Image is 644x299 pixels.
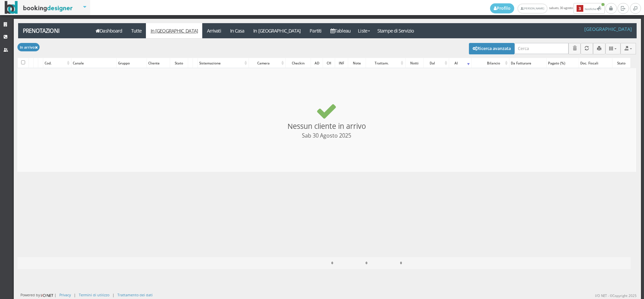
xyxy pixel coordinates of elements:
[366,58,405,68] div: Trattam.
[286,58,311,68] div: Checkin
[335,58,348,68] div: INF
[400,261,402,265] b: 0
[302,132,351,139] small: Sab 30 Agosto 2025
[43,58,71,68] div: Cod.
[170,58,188,68] div: Stato
[326,23,355,38] a: Tableau
[509,58,546,68] div: Da Fatturare
[574,3,605,14] button: 3Notifiche
[612,58,630,68] div: Stato
[5,1,73,14] img: BookingDesigner.com
[311,58,323,68] div: AD
[112,292,114,297] div: |
[355,23,373,38] a: Liste
[584,26,632,32] h4: [GEOGRAPHIC_DATA]
[490,3,514,13] a: Profilo
[469,43,515,54] button: Ricerca avanzata
[249,23,305,38] a: In [GEOGRAPHIC_DATA]
[406,58,423,68] div: Notti
[331,261,333,265] b: 0
[579,58,612,68] div: Doc. Fiscali
[518,4,547,13] a: [PERSON_NAME]
[621,43,636,54] button: Export
[490,3,605,14] span: sabato, 30 agosto
[577,5,583,12] b: 3
[71,58,116,68] div: Canale
[117,292,153,297] a: Trattamento dei dati
[515,43,569,54] input: Cerca
[40,293,54,298] img: ionet_small_logo.png
[79,292,109,297] a: Termini di utilizzo
[117,58,147,68] div: Gruppo
[146,23,202,38] a: In [GEOGRAPHIC_DATA]
[20,292,56,298] div: Powered by |
[59,292,71,297] a: Privacy
[91,23,127,38] a: Dashboard
[581,43,593,54] button: Aggiorna
[17,43,40,51] button: In arrivo
[366,261,367,265] b: 0
[202,23,225,38] a: Arrivati
[547,58,578,68] div: Pagato (%)
[74,292,76,297] div: |
[348,58,366,68] div: Note
[20,70,633,170] h3: Nessun cliente in arrivo
[373,23,419,38] a: Stampe di Servizio
[147,58,169,68] div: Cliente
[323,58,334,68] div: CH
[127,23,146,38] a: Tutte
[305,23,326,38] a: Partiti
[225,23,249,38] a: In Casa
[18,23,88,38] a: Prenotazioni
[472,58,509,68] div: Bilancio
[449,58,471,68] div: Al
[249,58,285,68] div: Camera
[424,58,449,68] div: Dal
[198,58,249,68] div: Sistemazione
